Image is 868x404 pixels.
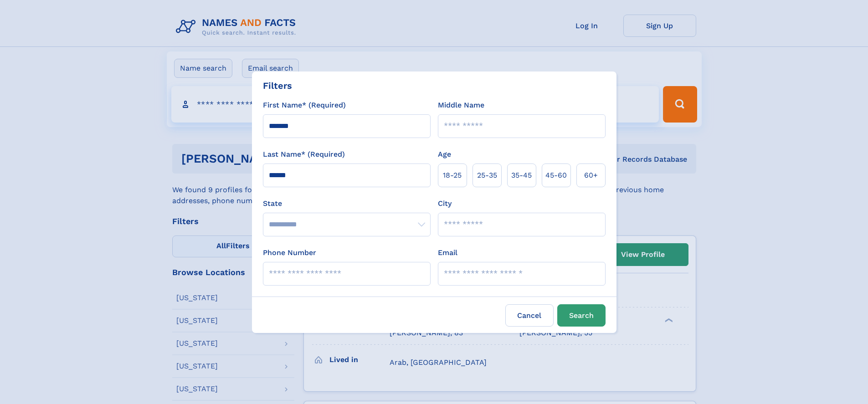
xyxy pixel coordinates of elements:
[263,198,431,209] label: State
[557,304,606,327] button: Search
[545,170,567,181] span: 45‑60
[511,170,532,181] span: 35‑45
[263,149,345,160] label: Last Name* (Required)
[584,170,598,181] span: 60+
[263,100,346,111] label: First Name* (Required)
[438,198,452,209] label: City
[263,247,316,258] label: Phone Number
[505,304,554,327] label: Cancel
[477,170,497,181] span: 25‑35
[438,100,484,111] label: Middle Name
[263,79,292,92] div: Filters
[443,170,462,181] span: 18‑25
[438,247,457,258] label: Email
[438,149,451,160] label: Age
